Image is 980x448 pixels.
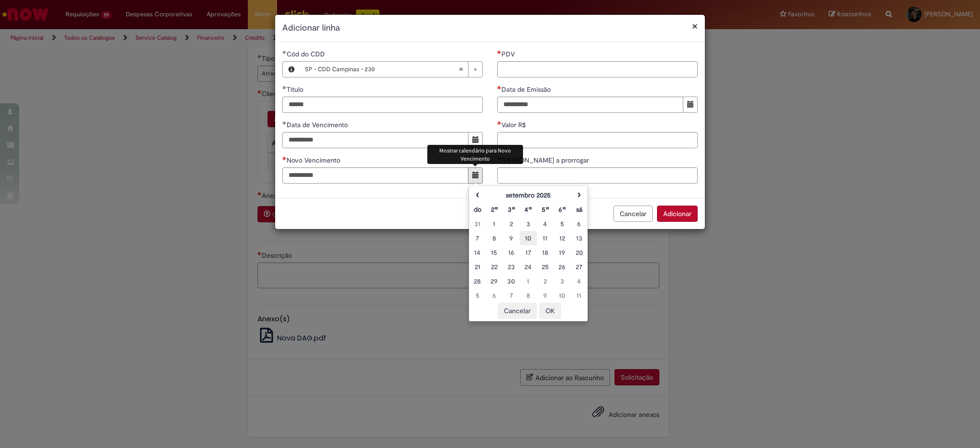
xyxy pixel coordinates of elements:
div: Mostrar calendário para Novo Vencimento [427,145,523,164]
a: SP - CDD Campinas - 230Limpar campo Cód do CDD [300,62,482,77]
button: Mostrar calendário para Novo Vencimento [468,167,483,184]
abbr: Limpar campo Cód do CDD [454,62,468,77]
div: 17 August 2025 Sunday [522,248,534,257]
span: Necessários - Cód do CDD [287,50,327,58]
span: Obrigatório Preenchido [282,50,287,54]
div: 08 September 2025 Monday [522,291,534,300]
th: Quarta-feira [520,202,536,217]
div: 23 August 2025 Saturday [505,262,517,272]
input: Novo Vencimento [282,167,468,184]
span: Data de Vencimento [287,120,350,129]
div: 31 July 2025 Thursday [471,219,483,229]
div: 26 August 2025 Tuesday [556,262,568,272]
th: Terça-feira [503,202,520,217]
div: 02 September 2025 Tuesday [539,276,551,286]
span: Data de Emissão [501,85,553,94]
div: 03 September 2025 Wednesday [556,276,568,286]
div: 18 August 2025 Monday [539,248,551,257]
div: 04 September 2025 Thursday [573,276,585,286]
div: Escolher data [468,185,588,322]
div: 01 September 2025 Monday [522,276,534,286]
div: 16 August 2025 Saturday [505,248,517,257]
span: Título [287,85,305,94]
div: 09 August 2025 Saturday [505,233,517,243]
th: Quinta-feira [537,202,554,217]
th: Domingo [469,202,486,217]
div: 29 August 2025 Friday [488,276,500,286]
input: Título [282,97,483,113]
div: 28 August 2025 Thursday [471,276,483,286]
th: Próximo mês [570,188,587,202]
div: 04 August 2025 Monday [539,219,551,229]
button: Fechar modal [692,21,698,31]
div: 24 August 2025 Sunday [522,262,534,272]
input: Data de Vencimento 05 September 2025 Friday [282,132,468,148]
input: Data de Emissão [497,97,683,113]
button: Cód do CDD, Visualizar este registro SP - CDD Campinas - 230 [283,62,300,77]
span: PDV [501,50,517,58]
div: 25 August 2025 Monday [539,262,551,272]
div: 27 August 2025 Wednesday [573,262,585,272]
div: 11 September 2025 Thursday [573,291,585,300]
div: 09 September 2025 Tuesday [539,291,551,300]
input: PDV [497,61,698,77]
span: SP - CDD Campinas - 230 [305,62,458,77]
div: 03 August 2025 Sunday [522,219,534,229]
span: [PERSON_NAME] a prorrogar [501,156,591,164]
div: 07 August 2025 Thursday [471,233,483,243]
button: OK [539,303,561,319]
div: 21 August 2025 Thursday [471,262,483,272]
span: Necessários [497,121,501,125]
div: 14 August 2025 Thursday [471,248,483,257]
div: 15 August 2025 Friday [488,248,500,257]
span: Necessários [282,156,287,160]
div: 02 August 2025 Saturday [505,219,517,229]
input: Dias a prorrogar [497,167,698,184]
th: Sábado [570,202,587,217]
div: 19 August 2025 Tuesday [556,248,568,257]
button: Adicionar [657,206,698,222]
h2: Adicionar linha [282,22,698,34]
th: setembro 2025. Alternar mês [486,188,570,202]
div: 20 August 2025 Wednesday [573,248,585,257]
span: Novo Vencimento [287,156,342,164]
div: 01 August 2025 Friday [488,219,500,229]
span: Necessários [497,50,501,54]
div: 12 August 2025 Tuesday [556,233,568,243]
div: 07 September 2025 Sunday [505,291,517,300]
div: 10 August 2025 Sunday [522,233,534,243]
button: Cancelar [498,303,537,319]
input: Valor R$ [497,132,698,148]
th: Sexta-feira [554,202,570,217]
th: Mês anterior [469,188,486,202]
div: 06 September 2025 Saturday [488,291,500,300]
div: 08 August 2025 Friday [488,233,500,243]
div: 11 August 2025 Monday [539,233,551,243]
button: Mostrar calendário para Data de Emissão [683,97,698,113]
div: 06 August 2025 Wednesday [573,219,585,229]
div: 13 August 2025 Wednesday [573,233,585,243]
span: Obrigatório Preenchido [282,86,287,89]
span: Obrigatório Preenchido [282,121,287,125]
span: Valor R$ [501,120,528,129]
button: Cancelar [613,206,653,222]
div: 05 September 2025 Friday [471,291,483,300]
div: 05 August 2025 Tuesday [556,219,568,229]
span: Necessários [497,86,501,89]
button: Mostrar calendário para Data de Vencimento [468,132,483,148]
div: 10 September 2025 Wednesday [556,291,568,300]
th: Segunda-feira [486,202,502,217]
div: 22 August 2025 Friday [488,262,500,272]
div: 30 August 2025 Saturday [505,276,517,286]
